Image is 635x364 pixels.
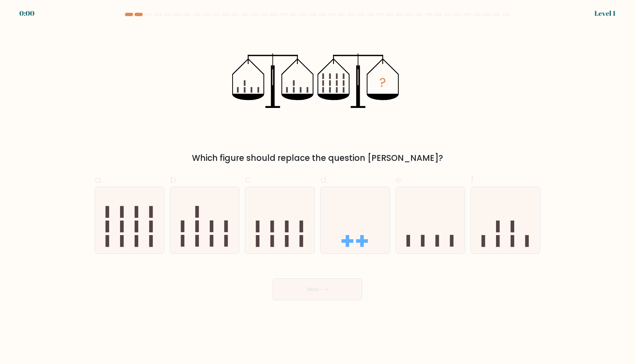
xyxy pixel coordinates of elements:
tspan: ? [379,74,386,91]
div: Level 1 [594,8,616,19]
div: Which figure should replace the question [PERSON_NAME]? [99,152,536,164]
span: a. [95,173,103,186]
span: d. [320,173,329,186]
span: c. [245,173,252,186]
div: 0:00 [19,8,34,19]
span: e. [396,173,403,186]
button: Next [273,278,362,300]
span: f. [471,173,475,186]
span: b. [170,173,178,186]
